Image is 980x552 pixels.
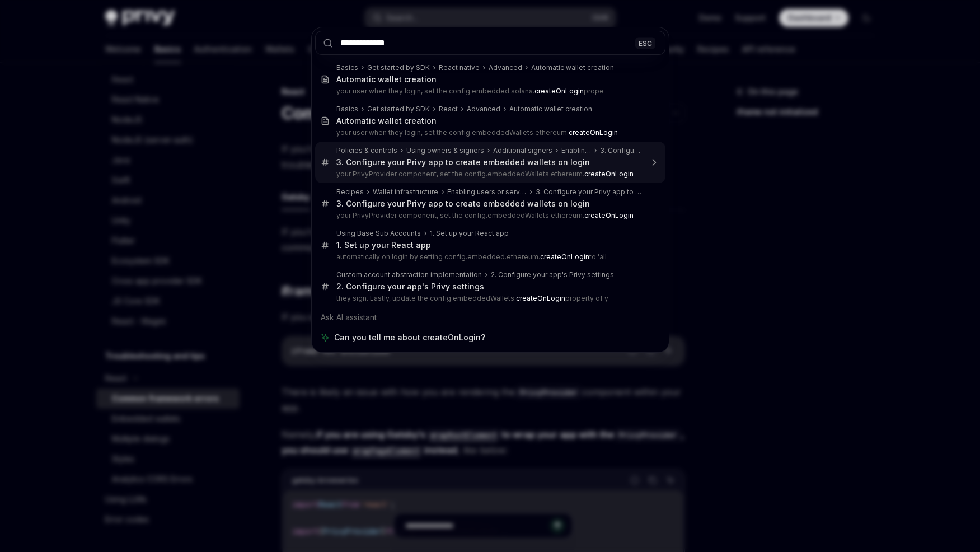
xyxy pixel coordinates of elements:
div: 3. Configure your Privy app to create embedded wallets on login [536,188,641,197]
p: your user when they login, set the config.embedded.solana. prope [336,87,642,96]
b: createOnLogin [534,87,584,95]
p: your PrivyProvider component, set the config.embeddedWallets.ethereum. [336,211,642,220]
div: 2. Configure your app's Privy settings [336,282,484,292]
p: your PrivyProvider component, set the config.embeddedWallets.ethereum. [336,170,642,179]
div: Enabling users or servers to execute transactions [447,188,527,197]
div: 1. Set up your React app [430,229,509,238]
div: Basics [336,63,358,72]
div: Additional signers [493,146,552,155]
div: Enabling users or servers to execute transactions [561,146,592,155]
div: Using Base Sub Accounts [336,229,421,238]
b: createOnLogin [569,128,618,137]
div: 3. Configure your Privy app to create embedded wallets on login [336,199,590,209]
div: Get started by SDK [367,105,430,114]
div: React [439,105,458,114]
p: automatically on login by setting config.embedded.ethereum. to 'all [336,252,642,261]
div: Custom account abstraction implementation [336,270,482,279]
div: Automatic wallet creation [336,116,437,126]
div: Recipes [336,188,364,197]
div: Get started by SDK [367,63,430,72]
div: Advanced [489,63,522,72]
div: React native [439,63,480,72]
div: 3. Configure your Privy app to create embedded wallets on login [600,146,641,155]
div: Ask AI assistant [315,307,665,328]
div: Policies & controls [336,146,397,155]
div: Wallet infrastructure [373,188,438,197]
p: your user when they login, set the config.embeddedWallets.ethereum. [336,128,642,137]
b: createOnLogin [584,211,634,219]
b: createOnLogin [540,252,589,261]
div: Automatic wallet creation [509,105,592,114]
div: Advanced [467,105,500,114]
span: Can you tell me about createOnLogin? [334,332,485,343]
div: ESC [635,37,655,49]
div: Automatic wallet creation [336,74,437,85]
div: 2. Configure your app's Privy settings [491,270,614,279]
div: Basics [336,105,358,114]
b: createOnLogin [516,294,565,302]
div: Automatic wallet creation [531,63,614,72]
b: createOnLogin [584,170,634,178]
p: they sign. Lastly, update the config.embeddedWallets. property of y [336,294,642,303]
div: 3. Configure your Privy app to create embedded wallets on login [336,157,590,167]
div: 1. Set up your React app [336,240,431,250]
div: Using owners & signers [406,146,484,155]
